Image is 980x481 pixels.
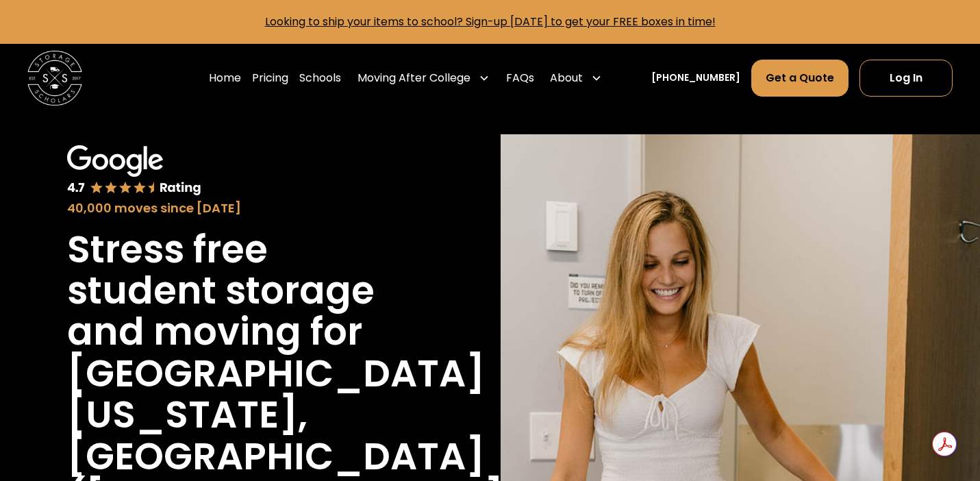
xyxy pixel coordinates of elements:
[252,59,288,97] a: Pricing
[27,51,82,106] img: Storage Scholars main logo
[67,145,201,197] img: Google 4.7 star rating
[352,59,495,97] div: Moving After College
[751,60,849,97] a: Get a Quote
[357,70,470,86] div: Moving After College
[209,59,241,97] a: Home
[67,229,412,353] h1: Stress free student storage and moving for
[651,71,740,85] a: [PHONE_NUMBER]
[299,59,341,97] a: Schools
[506,59,534,97] a: FAQs
[265,14,716,29] a: Looking to ship your items to school? Sign-up [DATE] to get your FREE boxes in time!
[67,199,412,218] div: 40,000 moves since [DATE]
[550,70,583,86] div: About
[545,59,608,97] div: About
[859,60,953,97] a: Log In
